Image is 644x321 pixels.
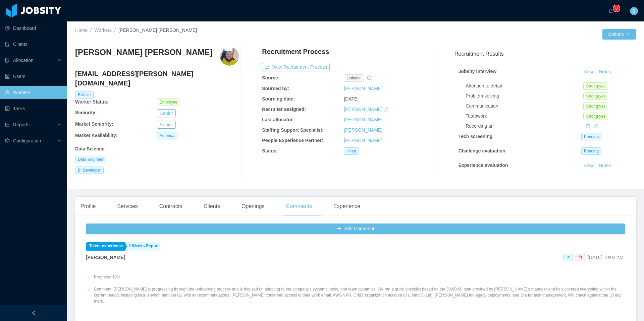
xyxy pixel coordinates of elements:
span: America [157,132,177,139]
a: [PERSON_NAME] [344,107,382,112]
span: / [90,27,92,33]
span: [PERSON_NAME] [PERSON_NAME] [118,27,197,33]
button: Senior [157,109,176,117]
b: Sourced by: [262,86,289,91]
div: Copy [586,123,591,130]
i: icon: solution [5,58,10,63]
span: Employee [157,99,180,106]
div: Communication [466,103,583,110]
b: Data Science : [75,146,106,151]
span: Strong-yes [583,113,608,120]
button: Notes [596,68,614,76]
b: Status: [262,148,278,153]
div: Openings [236,197,270,216]
a: Home [75,27,88,33]
div: Services [112,197,143,216]
strong: Challenge evaluation [459,148,505,153]
div: Teamwork [466,113,583,120]
b: Worker Status: [75,99,108,105]
i: icon: line-chart [5,122,10,127]
b: Last allocator: [262,117,294,122]
button: icon: plusAdd Comment [86,223,625,234]
sup: 0 [613,5,620,12]
a: View [581,69,596,74]
span: Allocation [13,58,34,63]
b: Market Seniority: [75,121,113,127]
a: icon: userWorkers [5,86,62,99]
b: People Experience Partner: [262,138,323,143]
h4: [EMAIL_ADDRESS][PERSON_NAME][DOMAIN_NAME] [75,69,239,88]
span: / [114,27,116,33]
a: icon: robotUsers [5,70,62,83]
a: [PERSON_NAME] [344,138,382,143]
a: icon: auditClients [5,38,62,51]
span: Billable [75,91,94,99]
button: Notes [596,177,614,185]
span: Pending [581,147,601,155]
li: Comment: [PERSON_NAME] is progressing through the onboarding process and is focused on adapting t... [93,286,625,304]
i: icon: copy [586,124,591,128]
button: Notes [596,162,614,170]
a: icon: link [594,123,599,129]
div: Recording url [466,123,583,130]
span: BI Developer [75,167,104,174]
i: icon: edit [384,107,388,112]
span: Strong-yes [583,103,608,110]
button: Optionsicon: down [602,29,636,40]
i: icon: delete [578,255,582,259]
div: Comments [281,197,317,216]
a: [PERSON_NAME] [344,117,382,122]
i: icon: edit [566,255,570,259]
span: Data Engineer [75,156,106,163]
div: Attention to detail [466,82,583,89]
div: Contracts [154,197,187,216]
b: Recruiter assigned: [262,107,306,112]
a: Workers [94,27,112,33]
h3: [PERSON_NAME] [PERSON_NAME] [75,47,212,58]
span: Configuration [13,138,41,143]
a: [PERSON_NAME] [344,127,382,133]
a: icon: profileTasks [5,102,62,115]
a: 2 Weeks Report [125,242,161,251]
b: Seniority: [75,110,97,115]
button: icon: exportView Recruitment Process [262,63,330,71]
li: Progress: 10% [93,274,625,280]
div: Clients [198,197,225,216]
a: icon: pie-chartDashboard [5,21,62,35]
b: Sourcing date: [262,96,295,102]
strong: [PERSON_NAME] [86,255,125,260]
span: [DATE] 10:02 AM [588,255,624,260]
button: Senior [157,121,176,129]
h4: Recruitment Process [262,47,329,56]
span: Reports [13,122,30,127]
a: Talent experience [86,242,125,251]
strong: Jobsity interview [459,69,497,74]
span: Pending [581,133,601,140]
i: icon: history [367,75,372,80]
span: Strong-yes [583,82,608,90]
strong: Experience evaluation [459,163,508,168]
span: [DATE] [344,96,359,102]
i: icon: bell [608,8,613,13]
span: B [632,7,635,15]
img: da7a5dd7-82d9-4209-9517-52433f5b37d9_6890f49f76149-400w.png [220,47,239,66]
b: Source: [262,75,279,80]
div: Experience [328,197,366,216]
a: View [581,163,596,168]
b: Staffing Support Specialist: [262,127,324,133]
span: Hired [344,147,359,155]
b: Market Availability: [75,133,118,138]
a: [PERSON_NAME] [344,86,382,91]
div: Profile [75,197,101,216]
a: icon: exportView Recruitment Process [262,64,330,70]
div: Problem solving [466,92,583,100]
h3: Recruitment Results [454,50,636,58]
strong: Tech screening [459,134,493,139]
span: Strong-yes [583,92,608,100]
i: icon: setting [5,138,10,143]
span: linkedin [344,74,364,82]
